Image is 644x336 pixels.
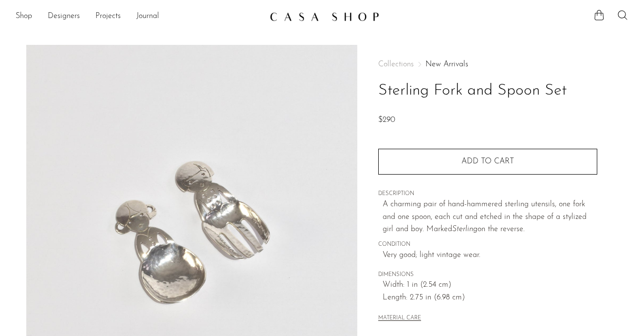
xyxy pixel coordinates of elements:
span: DESCRIPTION [378,190,597,198]
p: A charming pair of hand-hammered sterling utensils, one fork and one spoon, each cut and etched i... [383,198,597,236]
a: New Arrivals [425,60,468,68]
span: $290 [378,116,395,124]
span: CONDITION [378,240,597,249]
a: Projects [95,10,121,23]
nav: Desktop navigation [16,8,262,25]
h1: Sterling Fork and Spoon Set [378,79,597,103]
span: Width: 1 in (2.54 cm) [383,279,597,292]
ul: NEW HEADER MENU [16,8,262,25]
em: Sterling [452,225,478,233]
a: Designers [48,10,80,23]
button: MATERIAL CARE [378,315,421,322]
span: Collections [378,60,414,68]
a: Shop [16,10,32,23]
span: Very good; light vintage wear. [383,249,597,262]
span: DIMENSIONS [378,271,597,279]
span: Add to cart [461,158,514,165]
a: Journal [136,10,159,23]
span: Length: 2.75 in (6.98 cm) [383,292,597,304]
button: Add to cart [378,149,597,174]
nav: Breadcrumbs [378,60,597,68]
